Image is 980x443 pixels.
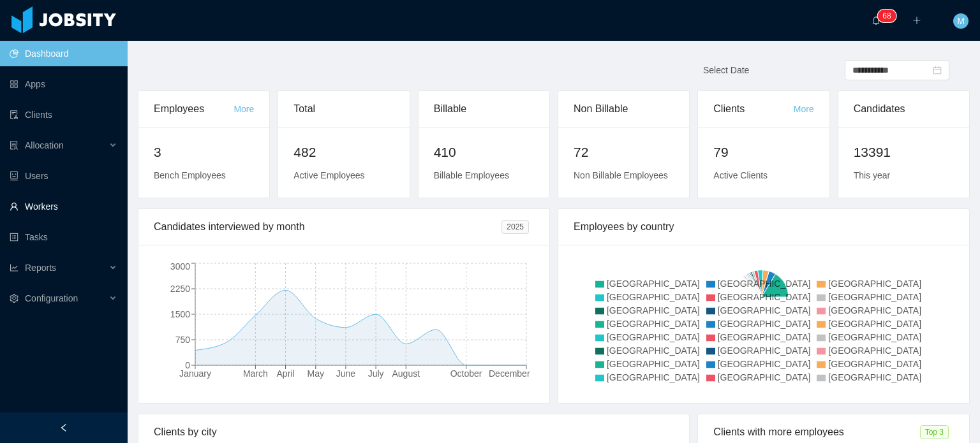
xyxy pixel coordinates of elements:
[10,102,117,127] a: icon: auditClients
[877,10,896,22] sup: 68
[434,91,534,127] div: Billable
[828,345,921,356] span: [GEOGRAPHIC_DATA]
[10,294,19,303] i: icon: setting
[179,368,211,379] tspan: January
[574,91,674,127] div: Non Billable
[887,10,891,22] p: 8
[293,142,394,163] h2: 482
[794,104,814,114] a: More
[854,91,954,127] div: Candidates
[718,372,811,382] span: [GEOGRAPHIC_DATA]
[828,359,921,369] span: [GEOGRAPHIC_DATA]
[713,170,768,180] span: Active Clients
[434,170,509,180] span: Billable Employees
[25,140,64,150] span: Allocation
[574,142,674,163] h2: 72
[243,368,268,379] tspan: March
[828,372,921,382] span: [GEOGRAPHIC_DATA]
[336,368,356,379] tspan: June
[920,425,949,439] span: Top 3
[175,335,191,345] tspan: 750
[607,292,700,302] span: [GEOGRAPHIC_DATA]
[607,359,700,369] span: [GEOGRAPHIC_DATA]
[718,292,811,302] span: [GEOGRAPHIC_DATA]
[718,305,811,316] span: [GEOGRAPHIC_DATA]
[718,345,811,356] span: [GEOGRAPHIC_DATA]
[854,142,954,163] h2: 13391
[308,368,324,379] tspan: May
[154,209,501,245] div: Candidates interviewed by month
[10,141,19,150] i: icon: solution
[185,360,190,370] tspan: 0
[489,368,530,379] tspan: December
[607,279,700,289] span: [GEOGRAPHIC_DATA]
[293,170,364,180] span: Active Employees
[933,66,942,75] i: icon: calendar
[368,368,384,379] tspan: July
[607,305,700,316] span: [GEOGRAPHIC_DATA]
[828,305,921,316] span: [GEOGRAPHIC_DATA]
[828,279,921,289] span: [GEOGRAPHIC_DATA]
[170,309,190,319] tspan: 1500
[154,142,254,163] h2: 3
[170,261,190,272] tspan: 3000
[872,16,880,25] i: icon: bell
[607,319,700,329] span: [GEOGRAPHIC_DATA]
[170,284,190,294] tspan: 2250
[703,65,749,75] span: Select Date
[450,368,482,379] tspan: October
[718,332,811,342] span: [GEOGRAPHIC_DATA]
[713,142,813,163] h2: 79
[293,91,394,127] div: Total
[718,279,811,289] span: [GEOGRAPHIC_DATA]
[10,263,19,272] i: icon: line-chart
[713,91,793,127] div: Clients
[718,359,811,369] span: [GEOGRAPHIC_DATA]
[957,13,965,29] span: M
[854,170,891,180] span: This year
[10,194,117,219] a: icon: userWorkers
[392,368,420,379] tspan: August
[25,263,56,273] span: Reports
[25,293,78,303] span: Configuration
[10,41,117,66] a: icon: pie-chartDashboard
[912,16,921,25] i: icon: plus
[434,142,534,163] h2: 410
[828,332,921,342] span: [GEOGRAPHIC_DATA]
[501,220,529,234] span: 2025
[607,372,700,382] span: [GEOGRAPHIC_DATA]
[10,71,117,97] a: icon: appstoreApps
[10,163,117,189] a: icon: robotUsers
[574,209,954,245] div: Employees by country
[574,170,668,180] span: Non Billable Employees
[154,170,226,180] span: Bench Employees
[882,10,887,22] p: 6
[828,292,921,302] span: [GEOGRAPHIC_DATA]
[718,319,811,329] span: [GEOGRAPHIC_DATA]
[10,224,117,250] a: icon: profileTasks
[828,319,921,329] span: [GEOGRAPHIC_DATA]
[154,91,234,127] div: Employees
[234,104,254,114] a: More
[607,332,700,342] span: [GEOGRAPHIC_DATA]
[277,368,295,379] tspan: April
[607,345,700,356] span: [GEOGRAPHIC_DATA]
